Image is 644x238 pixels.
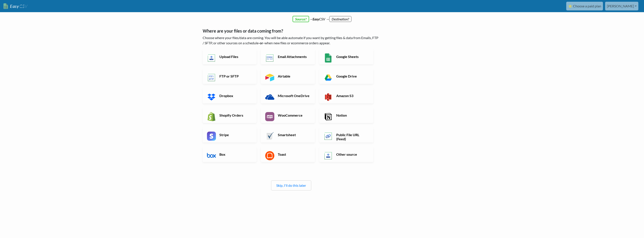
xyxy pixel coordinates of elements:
img: Other Source App & API [324,151,333,160]
a: FTP or SFTP [203,69,257,84]
a: Public File URL (Feed) [319,127,373,142]
a: [PERSON_NAME] [605,2,638,10]
img: Google Drive App & API [324,73,333,82]
img: Airtable App & API [265,73,274,82]
a: Amazon S3 [319,88,373,103]
img: Notion App & API [324,112,333,121]
h6: Google Drive [335,74,369,78]
h6: Dropbox [218,94,252,98]
h6: Box [218,152,252,156]
h6: Notion [335,113,369,117]
a: Box [203,147,257,162]
img: Microsoft OneDrive App & API [265,93,274,102]
h6: Stripe [218,133,252,137]
a: Shopify Orders [203,108,257,123]
a: WooCommerce [261,108,315,123]
h6: Shopify Orders [218,113,252,117]
a: Other source [319,147,373,162]
img: FTP or SFTP App & API [207,73,216,82]
h6: Public File URL (Feed) [335,133,369,141]
a: Google Sheets [319,49,373,64]
h6: Airtable [277,74,311,78]
img: Google Sheets App & API [324,53,333,63]
h6: FTP or SFTP [218,74,252,78]
a: Dropbox [203,88,257,103]
a: Notion [319,108,373,123]
h6: Upload Files [218,55,252,59]
h6: Smartsheet [277,133,311,137]
img: Box App & API [207,151,216,160]
h6: WooCommerce [277,113,311,117]
img: Dropbox App & API [207,93,216,102]
img: WooCommerce App & API [265,112,274,121]
img: Email New CSV or XLSX File App & API [265,53,274,63]
a: Smartsheet [261,127,315,142]
a: Airtable [261,69,315,84]
b: -or- [258,41,265,45]
p: Choose where your files/data are coming. You will be able automate if you want by getting files &... [203,35,380,46]
h5: Where are your files or data coming from? [203,28,380,33]
a: Google Drive [319,69,373,84]
h6: Amazon S3 [335,94,369,98]
img: Shopify App & API [207,112,216,121]
h6: Microsoft OneDrive [277,94,311,98]
a: EasyCSV [3,2,27,11]
a: ⭐ Choose a paid plan [566,2,603,10]
h6: Email Attachments [277,55,311,59]
a: Toast [261,147,315,162]
a: Email Attachments [261,49,315,64]
a: Skip, I'll do this later [276,183,306,187]
img: Stripe App & API [207,132,216,141]
img: Upload Files App & API [207,53,216,63]
h6: Google Sheets [335,55,369,59]
a: Microsoft OneDrive [261,88,315,103]
img: Smartsheet App & API [265,132,274,141]
a: Upload Files [203,49,257,64]
span: CSV [19,3,27,9]
h6: Other source [335,152,369,156]
img: Toast App & API [265,151,274,160]
img: Amazon S3 App & API [324,93,333,102]
a: Stripe [203,127,257,142]
div: → CSV → [198,12,446,22]
h6: Toast [277,152,311,156]
img: Public File URL App & API [324,132,333,141]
